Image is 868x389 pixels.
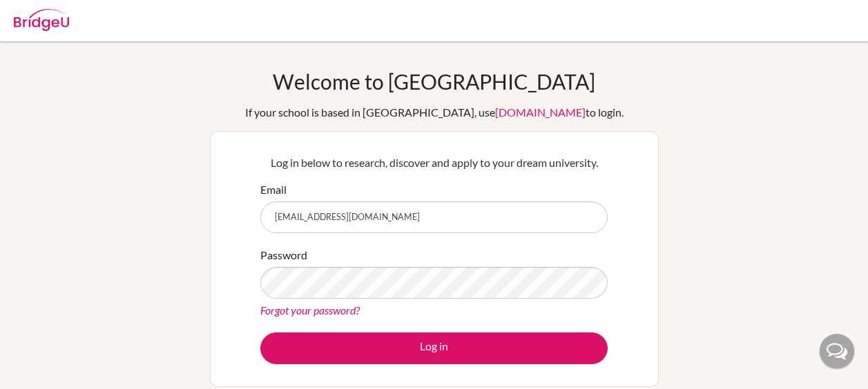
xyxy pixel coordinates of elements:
h1: Welcome to [GEOGRAPHIC_DATA] [273,69,595,94]
a: Forgot your password? [260,303,360,317]
label: Email [260,181,287,198]
div: If your school is based in [GEOGRAPHIC_DATA], use to login. [245,104,624,121]
p: Log in below to research, discover and apply to your dream university. [260,154,608,171]
button: Log in [260,332,608,364]
label: Password [260,247,307,263]
a: [DOMAIN_NAME] [495,106,586,119]
img: Bridge-U [14,9,69,31]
